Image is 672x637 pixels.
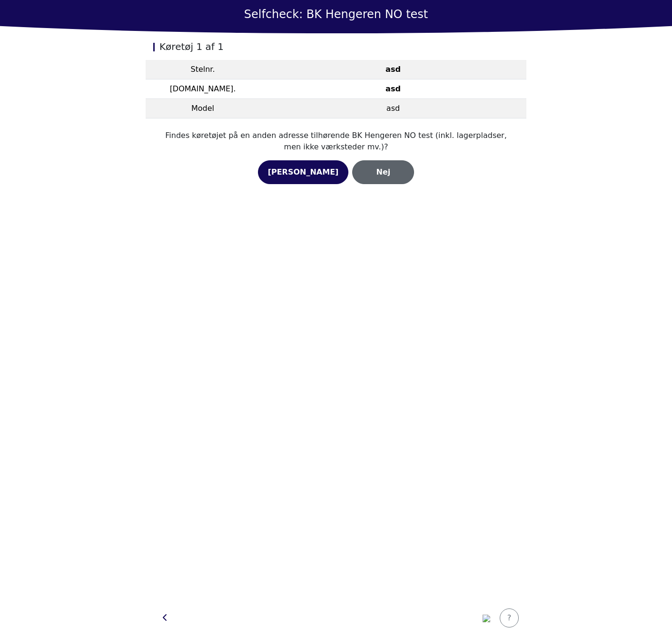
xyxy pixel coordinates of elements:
[146,79,260,99] td: [DOMAIN_NAME].
[146,99,260,118] td: Model
[483,615,490,622] img: dk.png
[362,167,404,178] div: Nej
[244,8,428,21] h1: Selfcheck: BK Hengeren NO test
[385,84,401,93] strong: asd
[352,160,414,184] button: Nej
[258,160,349,184] button: [PERSON_NAME]
[157,130,515,153] p: Findes køretøjet på en anden adresse tilhørende BK Hengeren NO test (inkl. lagerpladser, men ikke...
[153,41,519,52] h2: Køretøj 1 af 1
[157,160,515,184] div: Group
[268,167,339,178] div: [PERSON_NAME]
[260,99,526,118] td: asd
[385,65,401,74] strong: asd
[506,612,513,624] div: ?
[146,60,260,79] td: Stelnr.
[500,608,519,627] button: ?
